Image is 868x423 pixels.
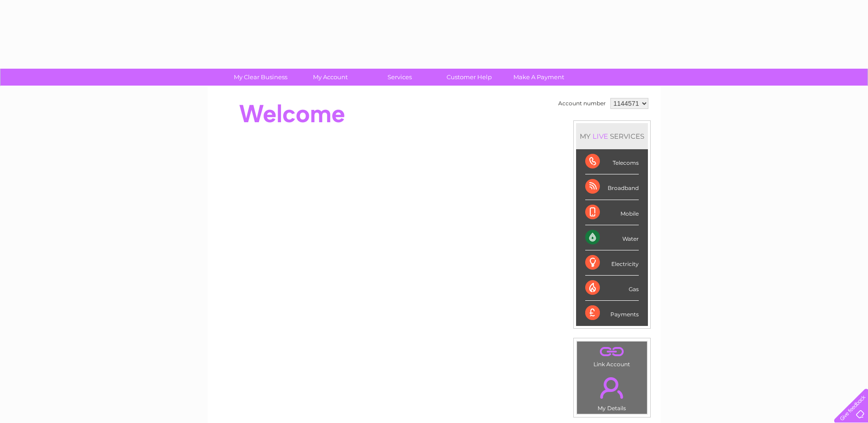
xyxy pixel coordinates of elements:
[501,69,577,86] a: Make A Payment
[577,341,647,370] td: Link Account
[579,372,645,404] a: .
[585,174,639,200] div: Broadband
[585,200,639,225] div: Mobile
[585,149,639,174] div: Telecoms
[362,69,437,86] a: Services
[585,225,639,250] div: Water
[576,123,648,149] div: MY SERVICES
[585,301,639,325] div: Payments
[556,96,608,111] td: Account number
[223,69,298,86] a: My Clear Business
[431,69,507,86] a: Customer Help
[579,344,645,360] a: .
[591,132,610,141] div: LIVE
[577,369,647,414] td: My Details
[585,250,639,276] div: Electricity
[292,69,368,86] a: My Account
[585,276,639,301] div: Gas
